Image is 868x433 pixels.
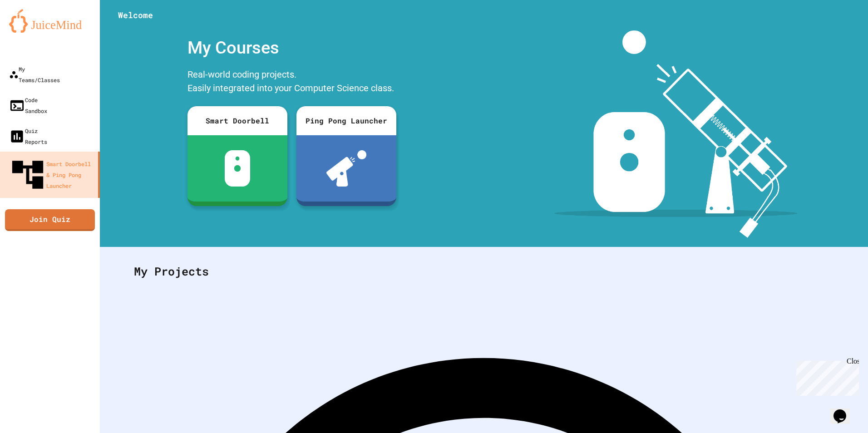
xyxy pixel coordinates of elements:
[9,94,47,116] div: Code Sandbox
[183,30,401,65] div: My Courses
[9,64,60,85] div: My Teams/Classes
[9,156,94,193] div: Smart Doorbell & Ping Pong Launcher
[183,65,401,99] div: Real-world coding projects. Easily integrated into your Computer Science class.
[9,125,47,147] div: Quiz Reports
[187,106,287,135] div: Smart Doorbell
[4,4,63,58] div: Chat with us now!Close
[225,150,251,187] img: sdb-white.svg
[830,397,859,424] iframe: chat widget
[326,150,367,187] img: ppl-with-ball.png
[296,106,396,135] div: Ping Pong Launcher
[5,209,95,231] a: Join Quiz
[554,30,798,238] img: banner-image-my-projects.png
[125,254,843,289] div: My Projects
[9,9,91,33] img: logo-orange.svg
[793,357,859,396] iframe: chat widget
